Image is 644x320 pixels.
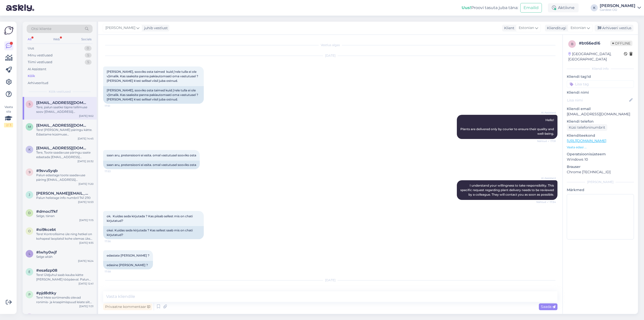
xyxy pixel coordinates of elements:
span: j [29,193,30,197]
input: Lisa tag [567,80,634,88]
div: Tere, Toote saadavuse päringu saate edastada [EMAIL_ADDRESS][DOMAIN_NAME]. Kõige kiirema vastuse ... [36,150,94,159]
span: merita.soome@mail.ee [36,313,89,318]
span: jane.simson1@hotmail.com [36,191,89,196]
span: o [28,229,31,233]
p: Kliendi email [567,106,634,112]
div: Tiimi vestlused [28,60,52,65]
div: edasine [PERSON_NAME] ? [103,261,153,269]
p: Klienditeekond [567,133,634,138]
span: Otsi kliente [31,26,51,31]
div: Kõik [28,74,35,79]
div: Arhiveeri vestlus [595,25,633,31]
div: [DATE] 9:02 [79,114,94,118]
span: saan aru, pretensiooni ei esita. omal vastutusel sooviks osta [107,153,196,157]
span: #esa6zp08 [36,268,57,273]
span: edastate [PERSON_NAME] ? [107,254,149,257]
div: Kliendi info [567,66,634,71]
div: AI Assistent [28,67,46,72]
span: k [28,148,31,151]
div: Selge, tänan [36,214,94,218]
div: Tere, palun saatke täpne tellimuse soov [EMAIL_ADDRESS][DOMAIN_NAME]. [36,105,94,114]
p: Kliendi telefon [567,119,634,124]
div: [DATE] [103,53,557,58]
span: Offline [610,41,632,46]
p: Kliendi nimi [567,90,634,95]
div: okei. Kuidas seda kirjutada ? Kas sellest saab mis on chati kirjutatud? [103,226,204,239]
div: [DATE] 20:32 [77,159,94,163]
div: Uus [28,46,34,51]
span: 17:56 [105,239,124,243]
span: katlinhiietamm@gmail.com [36,146,89,150]
div: Tere! Meie sortimendis olevad ronimis- ja kraapimispuud leiate siit [URL][DOMAIN_NAME] [36,295,94,304]
span: 17:51 [105,104,124,108]
span: l [29,252,30,256]
div: # bt66edl6 [579,40,610,46]
div: [GEOGRAPHIC_DATA], [GEOGRAPHIC_DATA] [568,51,624,62]
div: 0 [84,46,92,51]
div: Aktiivne [548,3,579,12]
span: 9 [29,170,30,174]
div: Palun edastage toote saadavuse päring [EMAIL_ADDRESS][DOMAIN_NAME] [36,173,94,182]
div: [PERSON_NAME] [567,180,634,184]
div: All [27,36,32,43]
p: Märkmed [567,187,634,193]
span: p [28,293,31,296]
span: #dmocl7kf [36,209,58,214]
p: Kliendi tag'id [567,74,634,79]
span: [PERSON_NAME] [105,25,135,31]
span: #lwhy0wjf [36,250,57,255]
div: [PERSON_NAME] [600,4,635,8]
div: Tere! Kontrollisime üle ning hetkel on kohapeal laoplatsil kohe olemas üks Biolan Aiamaa must mul... [36,232,94,241]
div: Web [52,36,61,43]
span: Estonian [571,25,586,31]
div: 5 [85,53,92,58]
span: svetlanameos656@gmail.com [36,100,89,105]
div: Gardest OÜ [600,8,635,12]
div: juhib vestlust [142,25,168,31]
div: Palun helistage info numbril 741 2110 [36,196,94,200]
div: [DATE] [103,278,557,282]
span: e [28,270,30,274]
div: [DATE] 11:20 [78,182,94,186]
div: [DATE] 16:24 [78,259,94,263]
span: merilinv@mail.ee [36,123,89,128]
p: [EMAIL_ADDRESS][DOMAIN_NAME] [567,112,634,117]
div: [DATE] 11:15 [79,218,94,222]
a: [URL][DOMAIN_NAME] [567,138,606,143]
b: Uus! [462,5,471,10]
p: Vaata edasi ... [567,145,634,150]
div: [DATE] 12:41 [78,282,94,286]
span: #9svu5yqb [36,168,58,173]
div: Küsi telefoninumbrit [567,124,607,131]
div: saan aru, pretensiooni ei esita. omal vastutusel sooviks osta [103,161,200,169]
span: Saada [541,304,555,309]
div: Vestlus algas [103,43,557,47]
span: I understand your willingness to take responsibility. This specific request regarding plant deliv... [460,184,555,196]
div: Klient [502,25,514,31]
div: Arhiveeritud [28,81,48,86]
span: 17:53 [105,169,124,173]
span: ok. Kuidas seda kirjutada ? Kas piisab sellest mis on chati kirjutatud? [107,214,193,223]
div: Klienditugi [545,25,566,31]
span: Nähtud ✓ 17:54 [536,200,556,204]
input: Lisa nimi [567,97,628,103]
span: d [28,211,31,215]
img: Askly Logo [4,26,14,35]
span: m [28,125,31,129]
div: [DATE] 11:31 [79,304,94,308]
div: [PERSON_NAME], sooviks osta taimed kuid j'rele tulla ei ole v]imalik. Kas saaksite panna pakiauto... [103,86,204,104]
p: Chrome [TECHNICAL_ID] [567,169,634,175]
div: [DATE] 10:53 [78,200,94,204]
span: b [571,42,573,46]
div: Minu vestlused [28,53,53,58]
div: 2 / 3 [4,123,13,127]
button: Emailid [520,3,542,13]
div: Socials [80,36,93,43]
div: Proovi tasuta juba täna: [462,5,518,11]
span: Nähtud ✓ 17:51 [537,139,556,143]
div: Tere! Üldjuhul saab kauba kätte [PERSON_NAME] tööpäeval. Palun oota kindlasti e-kirja, et tellimu... [36,273,94,282]
div: Vaata siia [4,105,13,127]
p: Windows 10 [567,157,634,162]
span: AI Assistent [537,176,556,180]
span: #pjd8dtky [36,291,56,295]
